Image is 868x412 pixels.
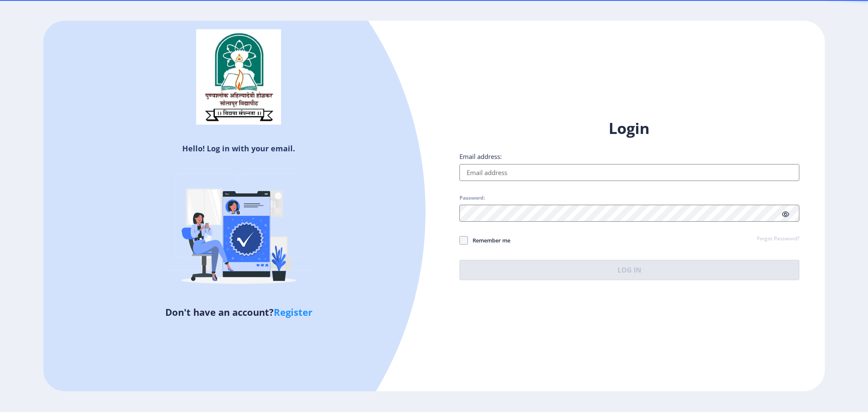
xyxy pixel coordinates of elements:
[274,306,312,318] a: Register
[196,29,281,125] img: sulogo.png
[459,164,799,181] input: Email address
[757,235,799,243] a: Forgot Password?
[459,195,485,201] label: Password:
[459,118,799,139] h1: Login
[459,260,799,280] button: Log In
[459,152,502,161] label: Email address:
[468,235,510,245] span: Remember me
[164,157,313,305] img: Verified-rafiki.svg
[50,305,428,319] h5: Don't have an account?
